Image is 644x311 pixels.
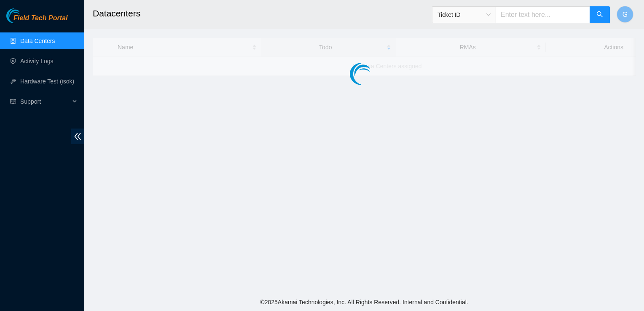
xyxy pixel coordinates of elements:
[20,78,74,85] a: Hardware Test (isok)
[84,293,644,311] footer: © 2025 Akamai Technologies, Inc. All Rights Reserved. Internal and Confidential.
[437,8,491,21] span: Ticket ID
[71,129,84,144] span: double-left
[6,8,43,23] img: Akamai Technologies
[20,93,70,110] span: Support
[590,6,610,23] button: search
[617,6,633,23] button: G
[623,9,628,20] span: G
[20,58,54,64] a: Activity Logs
[10,99,16,105] span: read
[13,14,67,22] span: Field Tech Portal
[6,15,67,26] a: Akamai TechnologiesField Tech Portal
[596,11,603,19] span: search
[496,6,590,23] input: Enter text here...
[20,38,55,44] a: Data Centers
